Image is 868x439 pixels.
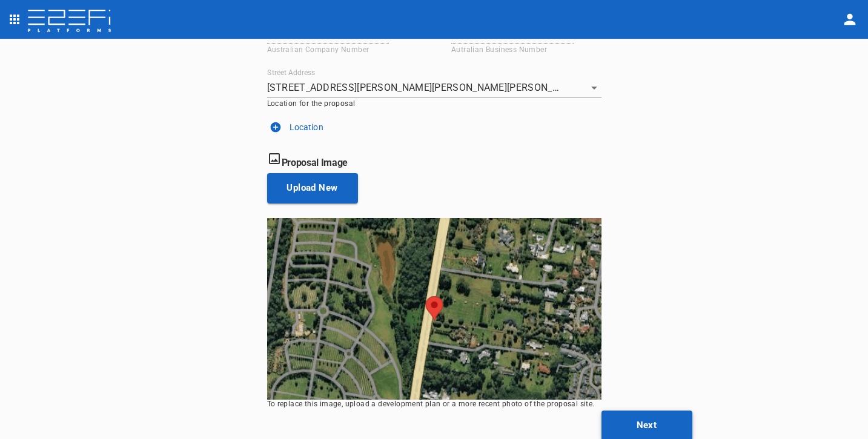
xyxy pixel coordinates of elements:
p: Location [290,121,323,133]
span: To replace this image, upload a development plan or a more recent photo of the proposal site. [267,400,595,408]
p: Autralian Business Number [451,45,574,54]
img: Proposal Image [267,218,601,400]
p: Australian Company Number [267,45,389,54]
p: Location for the proposal [267,99,601,108]
button: Location [267,117,601,137]
button: Upload New [267,173,358,203]
button: Open [586,79,603,96]
label: Street Address [267,67,316,78]
h6: Proposal Image [267,151,601,168]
